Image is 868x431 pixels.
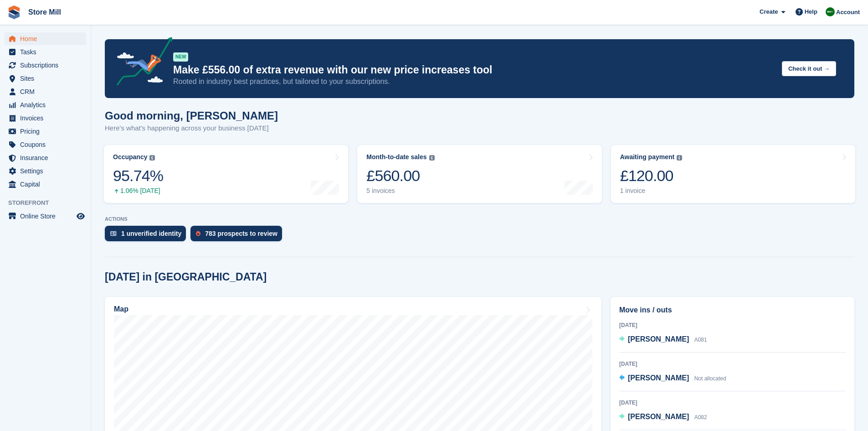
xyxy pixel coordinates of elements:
[113,166,163,185] div: 95.74%
[5,138,86,151] a: menu
[8,198,91,208] span: Storefront
[5,59,86,72] a: menu
[173,52,188,62] div: NEW
[5,32,86,45] a: menu
[121,230,181,237] div: 1 unverified identity
[5,178,86,191] a: menu
[20,72,75,85] span: Sites
[20,178,75,191] span: Capital
[7,5,21,19] img: stora-icon-8386f47178a22dfd0bd8f6a31ec36ba5ce8667c1dd55bd0f319d3a0aa187defe.svg
[173,63,775,77] p: Make £556.00 of extra revenue with our new price increases tool
[20,165,75,177] span: Settings
[105,226,190,246] a: 1 unverified identity
[113,153,147,161] div: Occupancy
[20,85,75,98] span: CRM
[5,125,86,138] a: menu
[357,145,601,203] a: Month-to-date sales £560.00 5 invoices
[105,216,854,222] p: ACTIONS
[826,7,835,16] img: Angus
[113,187,163,195] div: 1.06% [DATE]
[694,337,707,343] span: A081
[105,123,278,134] p: Here's what's happening across your business [DATE]
[20,138,75,151] span: Coupons
[20,112,75,125] span: Invoices
[5,85,86,98] a: menu
[782,61,836,76] button: Check it out →
[628,335,689,343] span: [PERSON_NAME]
[620,187,683,195] div: 1 invoice
[5,165,86,177] a: menu
[20,59,75,72] span: Subscriptions
[366,187,434,195] div: 5 invoices
[20,46,75,58] span: Tasks
[628,413,689,421] span: [PERSON_NAME]
[836,8,860,17] span: Account
[694,375,726,382] span: Not allocated
[619,305,846,316] h2: Move ins / outs
[20,151,75,164] span: Insurance
[5,112,86,125] a: menu
[105,271,267,283] h2: [DATE] in [GEOGRAPHIC_DATA]
[25,5,65,20] a: Store Mill
[619,360,846,368] div: [DATE]
[677,155,682,161] img: icon-info-grey-7440780725fd019a000dd9b08b2336e03edf1995a4989e88bcd33f0948082b44.svg
[75,211,86,222] a: Preview store
[805,7,817,16] span: Help
[619,334,707,346] a: [PERSON_NAME] A081
[5,210,86,223] a: menu
[110,231,117,236] img: verify_identity-adf6edd0f0f0b5bbfe63781bf79b02c33cf7c696d77639b501bdc392416b5a36.svg
[149,155,155,161] img: icon-info-grey-7440780725fd019a000dd9b08b2336e03edf1995a4989e88bcd33f0948082b44.svg
[366,166,434,185] div: £560.00
[173,77,775,87] p: Rooted in industry best practices, but tailored to your subscriptions.
[5,99,86,111] a: menu
[611,145,855,203] a: Awaiting payment £120.00 1 invoice
[429,155,435,161] img: icon-info-grey-7440780725fd019a000dd9b08b2336e03edf1995a4989e88bcd33f0948082b44.svg
[619,373,726,384] a: [PERSON_NAME] Not allocated
[5,72,86,85] a: menu
[5,151,86,164] a: menu
[366,153,426,161] div: Month-to-date sales
[620,166,683,185] div: £120.00
[20,99,75,111] span: Analytics
[5,46,86,58] a: menu
[205,230,277,237] div: 783 prospects to review
[114,305,128,313] h2: Map
[105,109,278,122] h1: Good morning, [PERSON_NAME]
[694,414,707,421] span: A082
[20,125,75,138] span: Pricing
[628,374,689,382] span: [PERSON_NAME]
[20,210,75,223] span: Online Store
[760,7,778,16] span: Create
[619,399,846,407] div: [DATE]
[109,37,173,89] img: price-adjustments-announcement-icon-8257ccfd72463d97f412b2fc003d46551f7dbcb40ab6d574587a9cd5c0d94...
[619,321,846,329] div: [DATE]
[20,32,75,45] span: Home
[104,145,348,203] a: Occupancy 95.74% 1.06% [DATE]
[619,411,707,423] a: [PERSON_NAME] A082
[620,153,675,161] div: Awaiting payment
[196,231,200,236] img: prospect-51fa495bee0391a8d652442698ab0144808aea92771e9ea1ae160a38d050c398.svg
[190,226,287,246] a: 783 prospects to review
